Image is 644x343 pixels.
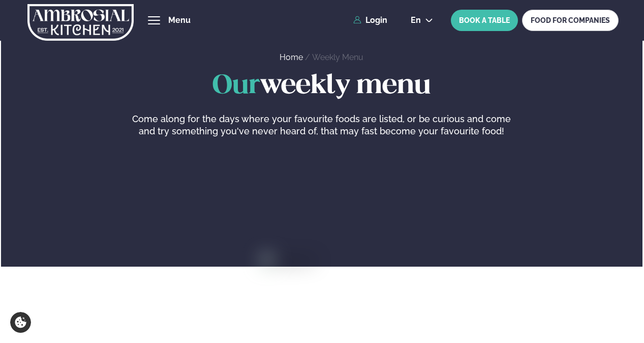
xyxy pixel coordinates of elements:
a: Login [353,16,387,25]
span: en [411,16,421,24]
span: / [305,52,312,62]
p: Come along for the days where your favourite foods are listed, or be curious and come and try som... [130,113,514,137]
h1: weekly menu [26,71,618,101]
a: Home [280,52,303,62]
a: FOOD FOR COMPANIES [522,10,619,31]
a: Cookie settings [10,312,31,333]
img: logo [27,2,134,43]
button: en [403,16,441,24]
button: hamburger [148,14,160,26]
span: Our [212,73,260,99]
a: Weekly Menu [312,52,363,62]
button: BOOK A TABLE [451,10,518,31]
